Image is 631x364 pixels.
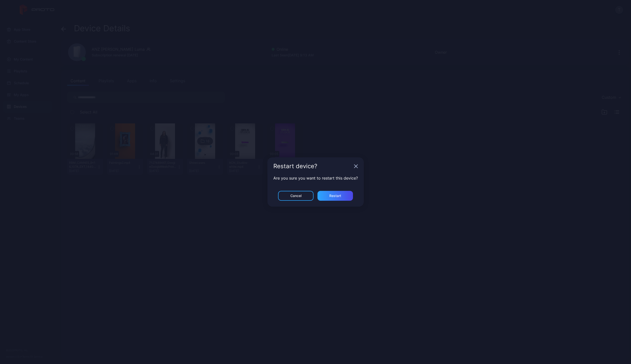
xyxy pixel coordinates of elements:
[317,191,353,201] button: Restart
[278,191,314,201] button: Cancel
[273,163,352,169] div: Restart device?
[290,194,301,198] div: Cancel
[273,175,358,181] p: Are you sure you want to restart this device?
[329,194,341,198] div: Restart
